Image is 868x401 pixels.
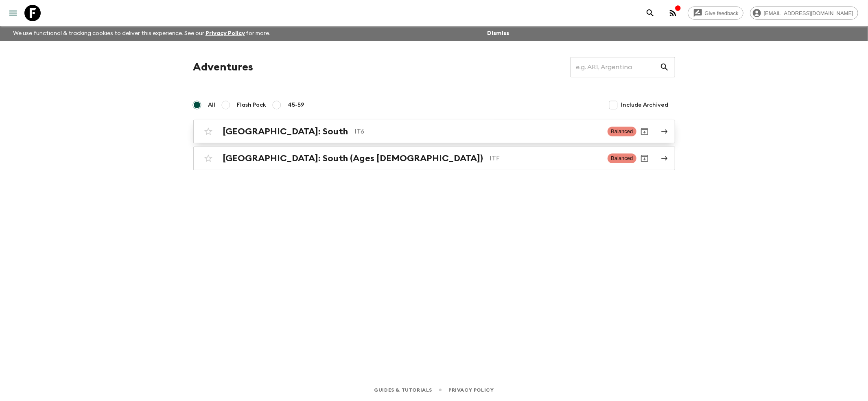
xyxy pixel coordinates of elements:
[288,101,305,109] span: 45-59
[206,31,245,36] a: Privacy Policy
[223,126,348,137] h2: [GEOGRAPHIC_DATA]: South
[636,123,653,140] button: Archive
[608,153,636,163] span: Balanced
[193,59,254,75] h1: Adventures
[759,10,858,16] span: [EMAIL_ADDRESS][DOMAIN_NAME]
[571,56,660,79] input: e.g. AR1, Argentina
[700,10,743,16] span: Give feedback
[237,101,267,109] span: Flash Pack
[485,28,511,39] button: Dismiss
[636,150,653,167] button: Archive
[208,101,216,109] span: All
[688,7,743,20] a: Give feedback
[621,101,669,109] span: Include Archived
[374,386,432,394] a: Guides & Tutorials
[750,7,858,20] div: [EMAIL_ADDRESS][DOMAIN_NAME]
[193,147,675,170] a: [GEOGRAPHIC_DATA]: South (Ages [DEMOGRAPHIC_DATA])ITFBalancedArchive
[448,386,494,394] a: Privacy Policy
[223,153,483,164] h2: [GEOGRAPHIC_DATA]: South (Ages [DEMOGRAPHIC_DATA])
[355,127,601,136] p: IT6
[10,26,274,41] p: We use functional & tracking cookies to deliver this experience. See our for more.
[490,153,601,163] p: ITF
[642,5,658,21] button: search adventures
[193,120,675,143] a: [GEOGRAPHIC_DATA]: SouthIT6BalancedArchive
[608,127,636,136] span: Balanced
[5,5,21,21] button: menu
